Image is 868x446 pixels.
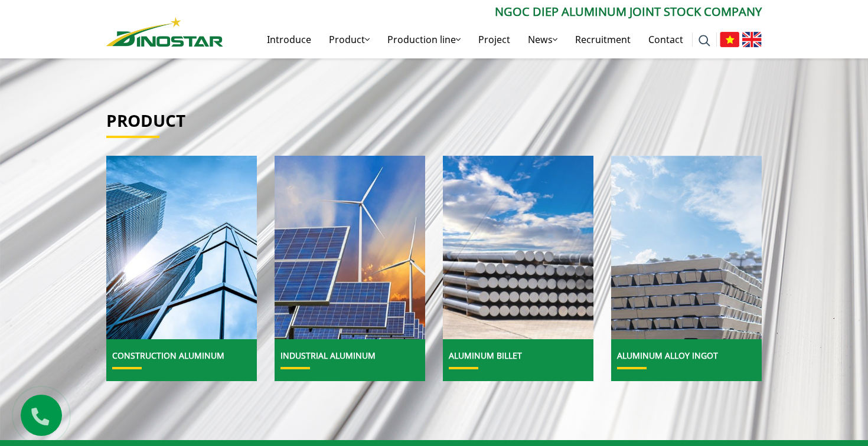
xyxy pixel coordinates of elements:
a: Project [469,21,519,58]
a: Industrial Aluminum [280,350,376,361]
a: News [519,21,566,58]
a: Industrial Aluminum [275,156,425,340]
img: Dinostar Aluminum [106,17,223,47]
a: Aluminum Alloy Ingot [617,350,718,361]
a: Aluminum Billet [449,350,522,361]
a: Aluminum Alloy Ingot [611,156,762,340]
font: Product [329,33,365,46]
a: Product [106,109,185,132]
font: Introduce [267,33,311,46]
img: search [699,35,710,47]
a: Aluminum Billet [443,156,593,340]
a: Contact [639,21,692,58]
font: NGOC DIEP ALUMINUM JOINT STOCK COMPANY [495,4,762,19]
img: Industrial Aluminum [275,155,425,339]
font: Project [478,33,510,46]
font: Production line [387,33,456,46]
img: Aluminum Alloy Ingot [611,155,762,339]
img: Construction Aluminum [106,155,257,339]
img: English [742,32,762,47]
a: Introduce [258,21,320,58]
font: Recruitment [575,33,631,46]
a: Product [320,21,378,58]
a: Recruitment [566,21,639,58]
font: Contact [648,33,683,46]
a: Construction Aluminum [106,156,257,340]
a: Production line [378,21,469,58]
a: Dinostar Aluminum [106,15,223,46]
img: Aluminum Billet [438,149,599,346]
font: News [528,33,553,46]
a: Construction Aluminum [112,350,224,361]
img: Vietnamese [720,32,739,47]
